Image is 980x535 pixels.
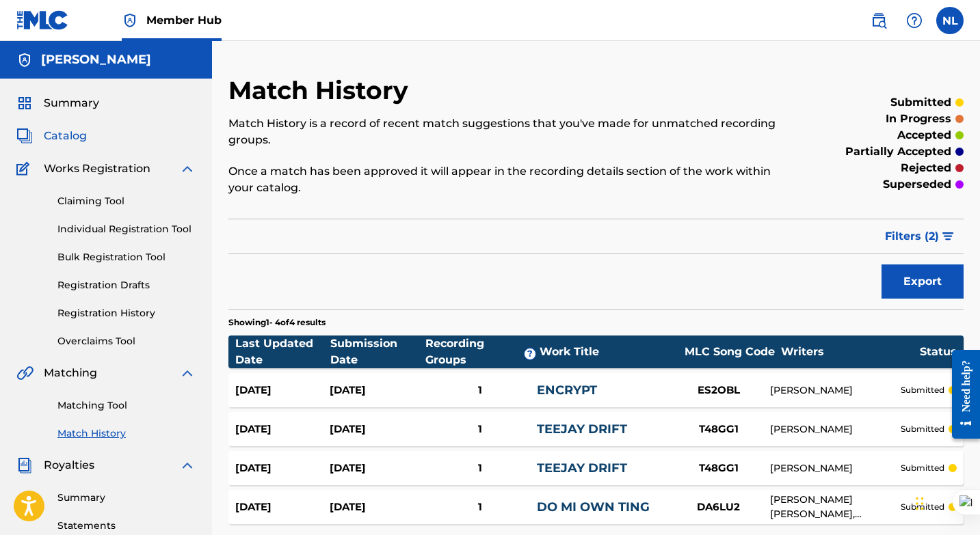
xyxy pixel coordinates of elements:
p: rejected [901,160,951,176]
div: 1 [424,499,537,515]
p: Match History is a record of recent match suggestions that you've made for unmatched recording gr... [228,115,795,148]
div: [PERSON_NAME] [770,383,901,398]
a: Bulk Registration Tool [57,250,196,264]
div: [DATE] [235,461,330,476]
a: Summary [57,491,196,505]
img: search [871,12,887,29]
div: Status [920,344,957,360]
p: partially accepted [845,143,951,160]
div: Last Updated Date [235,335,330,368]
a: Match History [57,426,196,441]
div: [DATE] [235,422,330,437]
span: Member Hub [146,12,222,28]
a: Registration History [57,306,196,320]
a: ENCRYPT [537,383,597,398]
p: submitted [901,384,944,396]
div: Writers [781,344,920,360]
span: Matching [44,365,97,381]
img: Catalog [16,128,33,144]
div: Drag [916,483,924,524]
h2: Match History [228,75,415,106]
div: [DATE] [235,383,330,398]
div: [DATE] [330,383,424,398]
div: 1 [424,422,537,437]
a: Statements [57,519,196,533]
a: Overclaims Tool [57,334,196,348]
div: DA6LU2 [667,499,770,515]
div: Help [901,7,928,34]
p: accepted [897,127,951,143]
a: Matching Tool [57,398,196,413]
img: Matching [16,365,34,381]
span: Works Registration [44,161,150,177]
iframe: Resource Center [942,340,980,450]
div: T48GG1 [667,461,770,476]
p: superseded [883,176,951,193]
div: [PERSON_NAME] [770,461,901,476]
img: Accounts [16,52,33,68]
div: 1 [424,461,537,476]
img: expand [179,457,196,474]
div: [DATE] [330,461,424,476]
div: User Menu [936,7,964,34]
img: filter [942,232,954,241]
span: Catalog [44,128,87,144]
img: Royalties [16,457,33,474]
a: TEEJAY DRIFT [537,422,627,437]
p: Once a match has been approved it will appear in the recording details section of the work within... [228,163,795,196]
img: MLC Logo [16,10,69,30]
div: [PERSON_NAME] [PERSON_NAME], [PERSON_NAME], REANNO [PERSON_NAME] [770,493,901,521]
div: Recording Groups [425,335,540,368]
iframe: Chat Widget [912,469,980,535]
img: expand [179,365,196,381]
a: Public Search [865,7,892,34]
img: help [906,12,923,29]
button: Filters (2) [877,219,964,253]
img: Works Registration [16,161,34,177]
div: T48GG1 [667,422,770,437]
h5: Nishawn Lee [41,52,151,68]
p: submitted [890,94,951,111]
p: submitted [901,423,944,435]
button: Export [882,264,964,299]
div: [DATE] [330,499,424,515]
span: Filters ( 2 ) [885,228,939,245]
p: in progress [886,111,951,127]
div: [DATE] [330,422,424,437]
a: SummarySummary [16,95,99,111]
p: Showing 1 - 4 of 4 results [228,316,326,329]
div: Submission Date [330,335,425,368]
a: Individual Registration Tool [57,222,196,236]
div: 1 [424,383,537,398]
span: ? [525,348,535,359]
a: Registration Drafts [57,278,196,292]
div: [DATE] [235,499,330,515]
p: submitted [901,462,944,474]
span: Summary [44,95,99,111]
div: ES2OBL [667,383,770,398]
a: CatalogCatalog [16,128,87,144]
p: submitted [901,501,944,513]
span: Royalties [44,457,94,474]
img: Summary [16,95,33,111]
div: [PERSON_NAME] [770,422,901,437]
div: Work Title [540,344,678,360]
div: MLC Song Code [678,344,781,360]
a: Claiming Tool [57,194,196,208]
img: expand [179,161,196,177]
a: DO MI OWN TING [537,499,650,515]
a: TEEJAY DRIFT [537,461,627,476]
img: Top Rightsholder [122,12,138,29]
